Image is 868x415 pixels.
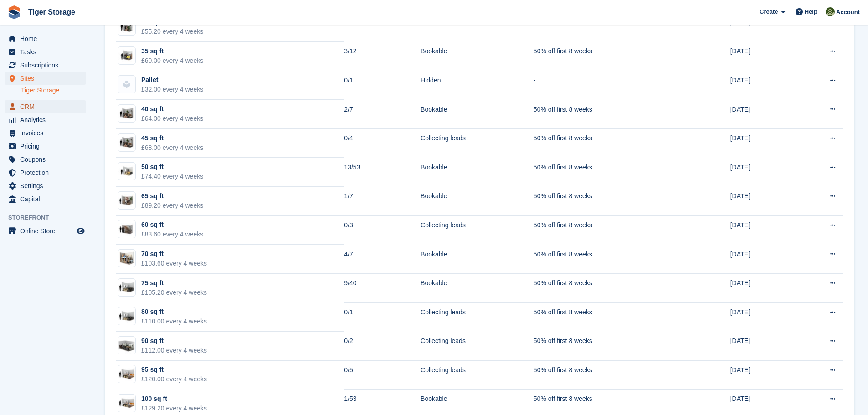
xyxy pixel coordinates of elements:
td: 50% off first 8 weeks [534,13,681,42]
a: Preview store [75,225,86,236]
span: Settings [20,179,75,192]
div: £120.00 every 4 weeks [141,374,207,384]
a: menu [5,153,86,166]
td: 2/8 [344,13,421,42]
td: Collecting leads [421,361,534,390]
div: £89.20 every 4 weeks [141,201,203,210]
td: 50% off first 8 weeks [534,245,681,274]
img: 75-sqft-unit.jpg [118,281,135,294]
td: 50% off first 8 weeks [534,187,681,216]
span: Storefront [8,213,91,222]
td: Collecting leads [421,129,534,158]
td: 0/2 [344,332,421,361]
img: blank-unit-type-icon-ffbac7b88ba66c5e286b0e438baccc4b9c83835d4c34f86887a83fc20ec27e7b.svg [118,76,135,93]
td: Bookable [421,100,534,129]
a: menu [5,166,86,179]
div: £32.00 every 4 weeks [141,85,203,94]
td: [DATE] [730,361,796,390]
td: [DATE] [730,187,796,216]
a: menu [5,113,86,126]
img: 90%20sqft.jpg [118,337,135,354]
div: Pallet [141,75,203,85]
img: 35-sqft-unit.jpg [118,49,135,62]
td: Collecting leads [421,302,534,332]
img: 75-sqft-unit.jpg [118,310,135,323]
td: [DATE] [730,332,796,361]
div: £64.00 every 4 weeks [141,114,203,123]
a: menu [5,193,86,205]
div: 75 sq ft [141,278,207,288]
td: Bookable [421,187,534,216]
a: menu [5,46,86,58]
span: Tasks [20,46,75,58]
img: 100-sqft-unit.jpg [118,368,135,381]
a: menu [5,140,86,153]
td: 0/5 [344,361,421,390]
td: 50% off first 8 weeks [534,100,681,129]
span: Sites [20,72,75,85]
div: 90 sq ft [141,336,207,346]
td: [DATE] [730,158,796,187]
a: menu [5,100,86,113]
span: Analytics [20,113,75,126]
span: Protection [20,166,75,179]
span: Coupons [20,153,75,166]
td: 50% off first 8 weeks [534,302,681,332]
span: Create [760,7,778,16]
td: Bookable [421,245,534,274]
td: 1/7 [344,187,421,216]
img: stora-icon-8386f47178a22dfd0bd8f6a31ec36ba5ce8667c1dd55bd0f319d3a0aa187defe.svg [7,5,21,19]
div: £60.00 every 4 weeks [141,56,203,66]
span: Capital [20,193,75,205]
a: menu [5,72,86,85]
td: 0/1 [344,71,421,100]
span: CRM [20,100,75,113]
td: 50% off first 8 weeks [534,361,681,390]
span: Help [805,7,817,16]
img: 60-sqft-unit.jpg [118,223,135,236]
td: 50% off first 8 weeks [534,216,681,245]
td: 9/40 [344,274,421,303]
td: 0/1 [344,302,421,332]
td: Bookable [421,158,534,187]
td: [DATE] [730,42,796,71]
a: Tiger Storage [21,86,86,95]
div: 70 sq ft [141,249,207,259]
td: [DATE] [730,302,796,332]
td: Collecting leads [421,332,534,361]
td: 4/7 [344,245,421,274]
div: 40 sq ft [141,104,203,114]
td: [DATE] [730,216,796,245]
div: 80 sq ft [141,307,207,317]
div: £129.20 every 4 weeks [141,404,207,413]
div: 65 sq ft [141,191,203,201]
td: 50% off first 8 weeks [534,158,681,187]
div: 95 sq ft [141,365,207,374]
span: Online Store [20,225,75,237]
td: 0/4 [344,129,421,158]
td: [DATE] [730,245,796,274]
td: Bookable [421,42,534,71]
td: Collecting leads [421,216,534,245]
div: £74.40 every 4 weeks [141,172,203,181]
div: £68.00 every 4 weeks [141,143,203,153]
div: 35 sq ft [141,46,203,56]
td: 13/53 [344,158,421,187]
div: £55.20 every 4 weeks [141,27,203,36]
td: 0/3 [344,216,421,245]
td: - [534,71,681,100]
td: 50% off first 8 weeks [534,274,681,303]
td: 50% off first 8 weeks [534,129,681,158]
td: 2/7 [344,100,421,129]
img: 40-sqft-unit.jpg [118,136,135,149]
img: 40-sqft-unit.jpg [118,107,135,120]
img: Matthew Ellwood [826,7,835,16]
td: 50% off first 8 weeks [534,332,681,361]
a: menu [5,32,86,45]
div: £112.00 every 4 weeks [141,346,207,355]
div: 100 sq ft [141,394,207,404]
img: 100-sqft-unit.jpg [118,397,135,410]
div: 45 sq ft [141,133,203,143]
a: menu [5,59,86,72]
td: 50% off first 8 weeks [534,42,681,71]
